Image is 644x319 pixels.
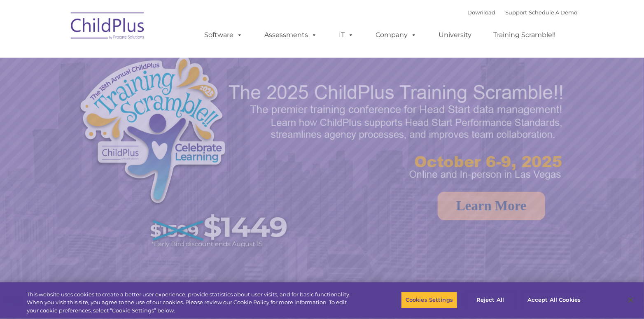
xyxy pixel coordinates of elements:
button: Close [622,291,640,309]
a: Download [467,9,495,16]
button: Reject All [464,291,516,309]
a: University [430,27,480,43]
a: IT [331,27,362,43]
a: Software [196,27,251,43]
a: Learn More [438,192,545,220]
button: Cookies Settings [401,291,457,309]
img: ChildPlus by Procare Solutions [67,7,149,48]
a: Training Scramble!! [485,27,564,43]
font: | [467,9,577,16]
a: Support [505,9,527,16]
a: Assessments [256,27,325,43]
div: This website uses cookies to create a better user experience, provide statistics about user visit... [27,291,354,315]
a: Company [367,27,425,43]
button: Accept All Cookies [523,291,585,309]
a: Schedule A Demo [529,9,577,16]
